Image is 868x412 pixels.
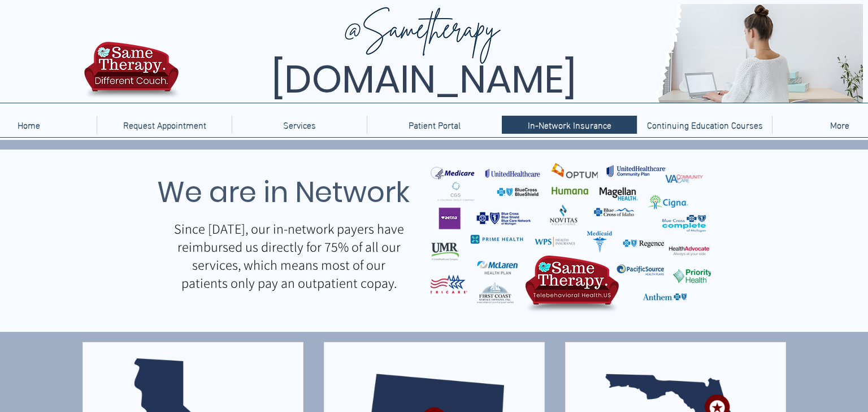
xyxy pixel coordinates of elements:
div: Services [232,116,367,134]
img: TelebehavioralHealth.US In-Network Insurances [431,153,711,317]
p: Request Appointment [118,116,212,134]
p: Continuing Education Courses [641,116,769,134]
img: TBH.US [81,40,182,107]
a: Request Appointment [97,116,232,134]
p: In-Network Insurance [522,116,617,134]
span: [DOMAIN_NAME] [271,52,576,106]
img: Same Therapy, Different Couch. TelebehavioralHealth.US [181,4,863,103]
p: Services [277,116,322,134]
a: Continuing Education Courses [637,116,772,134]
span: We are in Network [157,172,410,212]
p: Since [DATE], our in-network payers have reimbursed us directly for 75% of all our services, whic... [172,220,406,292]
p: More [824,116,855,134]
a: In-Network Insurance [502,116,637,134]
a: Patient Portal [367,116,502,134]
p: Home [12,116,46,134]
p: Patient Portal [403,116,466,134]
